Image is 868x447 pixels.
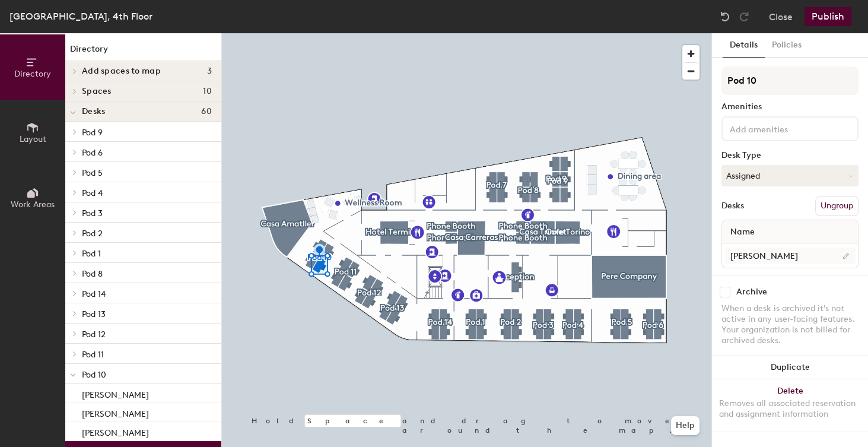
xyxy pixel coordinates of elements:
[82,386,149,400] p: [PERSON_NAME]
[712,379,868,432] button: DeleteRemoves all associated reservation and assignment information
[9,9,152,24] div: [GEOGRAPHIC_DATA], 4th Floor
[82,229,103,239] span: Pod 2
[765,33,809,58] button: Policies
[82,370,106,380] span: Pod 10
[82,128,103,138] span: Pod 9
[82,208,103,218] span: Pod 3
[671,416,700,435] button: Help
[11,199,55,210] span: Work Areas
[727,121,834,135] input: Add amenities
[82,309,106,319] span: Pod 13
[14,69,51,79] span: Directory
[82,424,149,438] p: [PERSON_NAME]
[736,287,767,297] div: Archive
[82,269,103,279] span: Pod 8
[805,7,851,26] button: Publish
[724,248,856,264] input: Unnamed desk
[207,66,212,76] span: 3
[82,188,103,198] span: Pod 4
[82,87,112,96] span: Spaces
[82,329,106,340] span: Pod 12
[769,7,793,26] button: Close
[719,398,861,420] div: Removes all associated reservation and assignment information
[724,221,761,243] span: Name
[721,102,859,112] div: Amenities
[65,43,221,61] h1: Directory
[738,11,750,23] img: Redo
[815,196,859,216] button: Ungroup
[82,66,161,76] span: Add spaces to map
[82,148,103,158] span: Pod 6
[82,249,101,259] span: Pod 1
[82,107,105,116] span: Desks
[721,201,744,211] div: Desks
[203,87,212,96] span: 10
[719,11,731,23] img: Undo
[82,289,106,299] span: Pod 14
[721,165,859,186] button: Assigned
[20,134,46,144] span: Layout
[712,356,868,379] button: Duplicate
[721,303,859,346] div: When a desk is archived it's not active in any user-facing features. Your organization is not bil...
[82,405,149,419] p: [PERSON_NAME]
[721,151,859,160] div: Desk Type
[201,107,212,116] span: 60
[723,33,765,58] button: Details
[82,350,104,360] span: Pod 11
[82,168,103,178] span: Pod 5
